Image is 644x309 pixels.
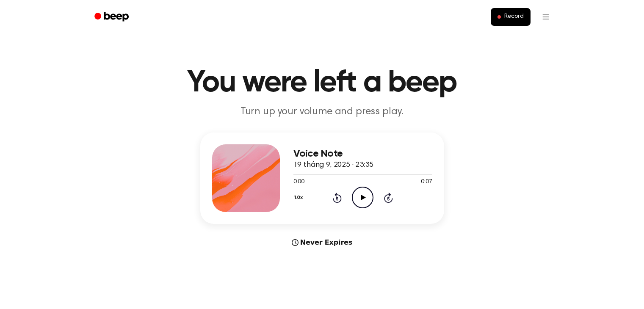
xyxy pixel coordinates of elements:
span: 19 tháng 9, 2025 · 23:35 [293,161,373,169]
button: Record [491,8,530,26]
span: Record [504,13,523,21]
div: Never Expires [200,237,444,248]
a: Beep [88,9,136,25]
span: 0:00 [293,178,304,187]
p: Turn up your volume and press play. [160,105,485,119]
span: 0:07 [421,178,432,187]
button: Open menu [536,7,556,27]
button: 1.0x [293,190,306,205]
h3: Voice Note [293,148,432,160]
h1: You were left a beep [105,68,539,98]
